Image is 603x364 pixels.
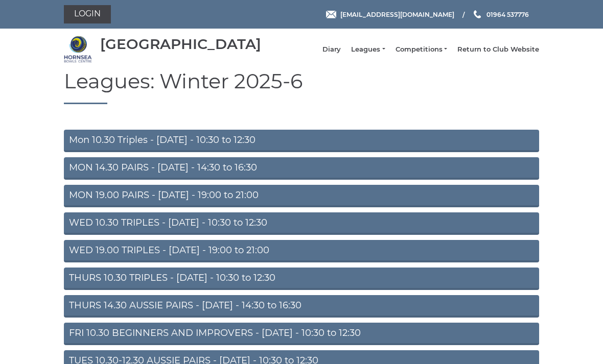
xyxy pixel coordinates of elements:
a: THURS 14.30 AUSSIE PAIRS - [DATE] - 14:30 to 16:30 [64,295,539,318]
a: Phone us 01964 537776 [472,10,529,19]
a: THURS 10.30 TRIPLES - [DATE] - 10:30 to 12:30 [64,268,539,290]
span: 01964 537776 [486,10,529,18]
a: Competitions [396,45,447,54]
a: Mon 10.30 Triples - [DATE] - 10:30 to 12:30 [64,130,539,152]
a: Return to Club Website [457,45,539,54]
img: Phone us [474,10,481,18]
img: Hornsea Bowls Centre [64,35,92,63]
a: WED 19.00 TRIPLES - [DATE] - 19:00 to 21:00 [64,240,539,262]
a: Diary [322,45,341,54]
a: Leagues [351,45,385,54]
div: [GEOGRAPHIC_DATA] [100,36,261,52]
a: Login [64,5,111,23]
span: [EMAIL_ADDRESS][DOMAIN_NAME] [340,10,454,18]
a: WED 10.30 TRIPLES - [DATE] - 10:30 to 12:30 [64,212,539,235]
a: MON 19.00 PAIRS - [DATE] - 19:00 to 21:00 [64,185,539,207]
h1: Leagues: Winter 2025-6 [64,70,539,104]
a: MON 14.30 PAIRS - [DATE] - 14:30 to 16:30 [64,157,539,180]
a: FRI 10.30 BEGINNERS AND IMPROVERS - [DATE] - 10:30 to 12:30 [64,323,539,345]
img: Email [326,11,336,18]
a: Email [EMAIL_ADDRESS][DOMAIN_NAME] [326,10,454,19]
